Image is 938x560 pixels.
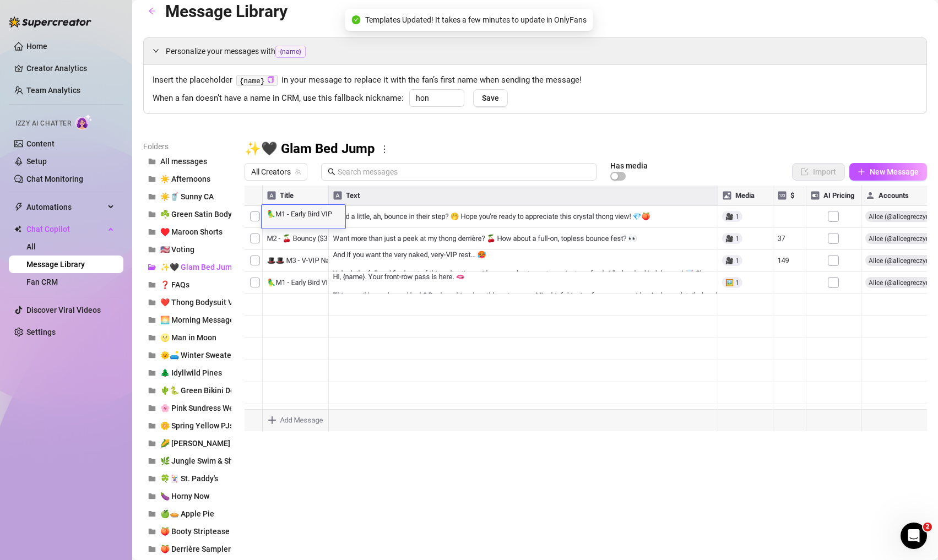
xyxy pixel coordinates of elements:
[160,175,210,183] span: ☀️ Afternoons
[14,203,23,211] span: thunderbolt
[143,364,231,382] button: 🌲 Idyllwild Pines
[160,474,218,483] span: 🍀🃏 St. Paddy's
[148,457,156,465] span: folder
[870,167,919,176] span: New Message
[148,157,156,165] span: folder
[143,276,231,293] button: ❓ FAQs
[148,422,156,429] span: folder
[143,153,231,170] button: All messages
[143,241,231,258] button: 🇺🇸 Voting
[160,263,236,271] span: ✨🖤 Glam Bed Jump
[26,86,80,95] a: Team Analytics
[143,505,231,523] button: 🍏🥧 Apple Pie
[148,475,156,482] span: folder
[143,346,231,364] button: 🌞🛋️ Winter Sweater Sunbask
[148,387,156,394] span: folder
[143,470,231,487] button: 🍀🃏 St. Paddy's
[379,144,389,154] span: more
[153,74,918,87] span: Insert the placeholder in your message to replace it with the fan’s first name when sending the m...
[148,351,156,359] span: folder
[26,175,83,183] a: Chat Monitoring
[849,163,927,181] button: New Message
[143,293,231,311] button: ❤️ Thong Bodysuit Vid
[143,434,231,452] button: 🌽 [PERSON_NAME]
[160,333,216,342] span: 🌝 Man in Moon
[160,368,222,377] span: 🌲 Idyllwild Pines
[160,280,189,289] span: ❓ FAQs
[901,523,927,549] iframe: Intercom live chat
[143,487,231,505] button: 🍆 Horny Now
[858,168,865,176] span: plus
[143,452,231,470] button: 🌿 Jungle Swim & Shower
[26,198,105,216] span: Automations
[26,328,56,336] a: Settings
[148,175,156,183] span: folder
[143,140,231,153] article: Folders
[160,439,230,448] span: 🌽 [PERSON_NAME]
[160,157,207,166] span: All messages
[473,89,508,107] button: Save
[148,316,156,324] span: folder
[26,139,55,148] a: Content
[160,527,230,536] span: 🍑 Booty Striptease
[26,278,58,286] a: Fan CRM
[143,258,231,276] button: ✨🖤 Glam Bed Jump
[148,369,156,377] span: folder
[148,263,156,271] span: folder-open
[482,94,499,102] span: Save
[328,168,335,176] span: search
[166,45,918,58] span: Personalize your messages with
[160,192,214,201] span: ☀️🥤 Sunny CA
[262,208,345,218] textarea: 🦜M1 - Early Bird VIP Offer
[148,404,156,412] span: folder
[148,492,156,500] span: folder
[14,225,21,233] img: Chat Copilot
[143,223,231,241] button: ♥️ Maroon Shorts
[275,46,306,58] span: {name}
[26,306,101,314] a: Discover Viral Videos
[143,399,231,417] button: 🌸 Pink Sundress Welcome
[143,540,231,558] button: 🍑 Derrière Sampler
[610,162,648,169] article: Has media
[148,298,156,306] span: folder
[160,227,223,236] span: ♥️ Maroon Shorts
[251,164,301,180] span: All Creators
[26,220,105,238] span: Chat Copilot
[153,47,159,54] span: expanded
[160,509,214,518] span: 🍏🥧 Apple Pie
[160,351,265,360] span: 🌞🛋️ Winter Sweater Sunbask
[160,421,234,430] span: 🌼 Spring Yellow PJs
[236,75,278,86] code: {name}
[26,242,36,251] a: All
[143,417,231,434] button: 🌼 Spring Yellow PJs
[143,311,231,329] button: 🌅 Morning Messages
[148,210,156,218] span: folder
[26,157,47,166] a: Setup
[153,92,404,105] span: When a fan doesn’t have a name in CRM, use this fallback nickname:
[148,228,156,236] span: folder
[267,76,274,83] span: copy
[148,281,156,289] span: folder
[160,298,240,307] span: ❤️ Thong Bodysuit Vid
[160,545,231,553] span: 🍑 Derrière Sampler
[143,382,231,399] button: 🌵🐍 Green Bikini Desert Stagecoach
[26,59,115,77] a: Creator Analytics
[267,76,274,84] button: Click to Copy
[148,246,156,253] span: folder
[143,170,231,188] button: ☀️ Afternoons
[143,329,231,346] button: 🌝 Man in Moon
[144,38,926,64] div: Personalize your messages with{name}
[352,15,361,24] span: check-circle
[160,316,238,324] span: 🌅 Morning Messages
[160,456,250,465] span: 🌿 Jungle Swim & Shower
[148,510,156,518] span: folder
[148,545,156,553] span: folder
[295,168,301,175] span: team
[75,114,93,130] img: AI Chatter
[160,210,269,219] span: ☘️ Green Satin Bodysuit Nudes
[365,14,587,26] span: Templates Updated! It takes a few minutes to update in OnlyFans
[160,245,194,254] span: 🇺🇸 Voting
[15,118,71,129] span: Izzy AI Chatter
[143,523,231,540] button: 🍑 Booty Striptease
[923,523,932,531] span: 2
